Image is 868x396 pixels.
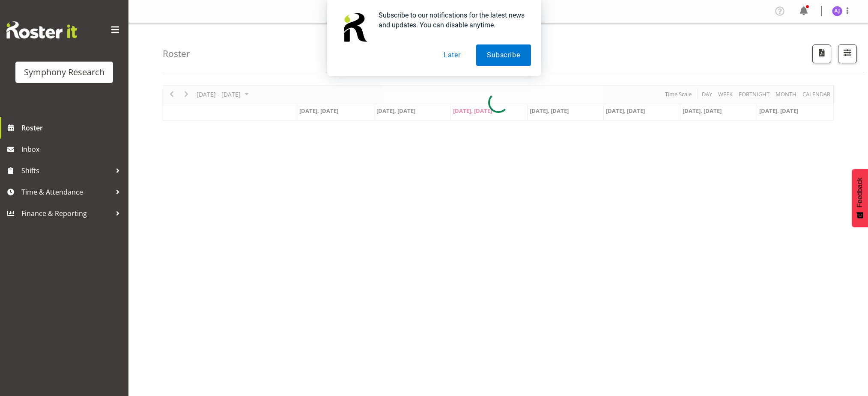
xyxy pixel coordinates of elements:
div: Subscribe to our notifications for the latest news and updates. You can disable anytime. [372,10,531,30]
span: Feedback [856,177,864,207]
img: notification icon [337,10,372,44]
button: Feedback - Show survey [852,169,868,227]
span: Finance & Reporting [21,207,111,220]
span: Shifts [21,164,111,177]
span: Roster [21,121,124,134]
button: Later [433,44,471,66]
span: Time & Attendance [21,186,111,198]
span: Inbox [21,143,124,156]
button: Subscribe [476,44,531,66]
